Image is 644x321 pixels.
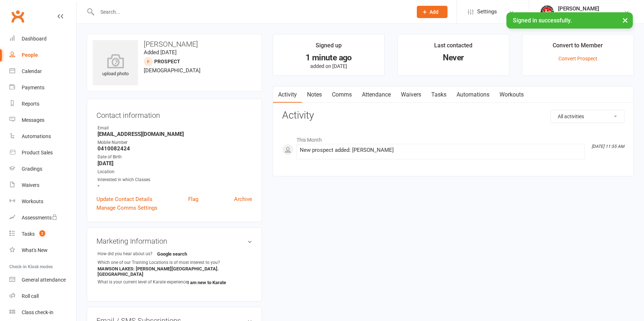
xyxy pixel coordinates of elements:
span: Signed in successfully. [513,17,572,24]
i: [DATE] 11:55 AM [592,144,624,149]
div: New prospect added: [PERSON_NAME] [300,147,582,153]
a: Notes [302,86,327,103]
a: Product Sales [9,145,76,161]
a: Activity [273,86,302,103]
a: Attendance [357,86,396,103]
span: 2 [39,230,45,236]
div: Never [404,54,502,61]
div: Gradings [22,166,42,172]
div: Reports [22,101,39,107]
a: General attendance kiosk mode [9,272,76,288]
div: What is your current level of Karate experience [98,279,187,286]
h3: Marketing Information [96,237,252,245]
h3: [PERSON_NAME] [93,40,256,48]
div: Mobile Number [98,139,252,146]
a: Class kiosk mode [9,304,76,321]
a: Workouts [9,193,76,210]
div: Dashboard [22,36,47,42]
a: Waivers [9,177,76,193]
div: General attendance [22,277,66,283]
a: Automations [9,128,76,145]
div: [PERSON_NAME] [558,5,624,12]
a: Calendar [9,63,76,80]
a: Reports [9,96,76,112]
a: What's New [9,242,76,258]
snap: prospect [154,59,180,64]
a: Manage Comms Settings [96,204,157,212]
div: 1 minute ago [280,54,378,61]
div: upload photo [93,54,138,78]
a: Roll call [9,288,76,304]
div: What's New [22,247,48,253]
a: Clubworx [9,7,27,25]
div: Convert to Member [553,41,603,54]
strong: Google search [157,251,199,257]
div: Last contacted [434,41,472,54]
h3: Activity [282,110,624,121]
div: Calendar [22,68,42,74]
a: Assessments [9,210,76,226]
span: Add [429,9,438,15]
img: thumb_image1661986740.png [540,5,554,19]
div: Assessments [22,215,57,221]
strong: [EMAIL_ADDRESS][DOMAIN_NAME] [98,131,252,137]
a: Automations [451,86,494,103]
div: Automations [22,133,51,139]
div: People [22,52,38,58]
a: Waivers [396,86,426,103]
div: Tasks [22,231,35,237]
strong: I am new to Karate [187,280,229,285]
div: Location [98,168,252,175]
div: Roll call [22,293,39,299]
a: Tasks [426,86,451,103]
a: Tasks 2 [9,226,76,242]
li: This Month [282,132,624,144]
div: Waivers [22,182,39,188]
a: Comms [327,86,357,103]
strong: [DATE] [98,160,252,167]
h3: Contact information [96,108,252,119]
a: Gradings [9,161,76,177]
a: People [9,47,76,63]
div: Signed up [316,41,342,54]
a: Convert Prospect [558,56,597,61]
button: Add [417,6,448,18]
div: Jindokai Shotokan Karate-Do [558,12,624,18]
a: Archive [234,195,252,204]
span: Settings [477,4,497,20]
div: Messages [22,117,44,123]
div: Product Sales [22,150,53,155]
a: Dashboard [9,31,76,47]
div: Which one of our Training Locations is of most interest to you? [98,259,220,266]
div: Payments [22,85,44,90]
time: Added [DATE] [144,49,177,56]
p: added on [DATE] [280,63,378,69]
a: Messages [9,112,76,128]
button: × [619,12,632,28]
a: Workouts [494,86,529,103]
a: Flag [188,195,198,204]
strong: 0410082424 [98,145,252,152]
input: Search... [95,7,407,17]
div: Workouts [22,198,43,204]
strong: MAWSON LAKES: [PERSON_NAME][GEOGRAPHIC_DATA]. [GEOGRAPHIC_DATA] [98,266,252,277]
div: How did you hear about us? [98,251,157,257]
div: Class check-in [22,309,53,315]
a: Update Contact Details [96,195,152,204]
span: [DEMOGRAPHIC_DATA] [144,67,200,74]
strong: - [98,183,252,189]
a: Payments [9,80,76,96]
div: Date of Birth [98,154,252,160]
div: Interested in which Classes [98,176,252,183]
div: Email [98,125,252,132]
